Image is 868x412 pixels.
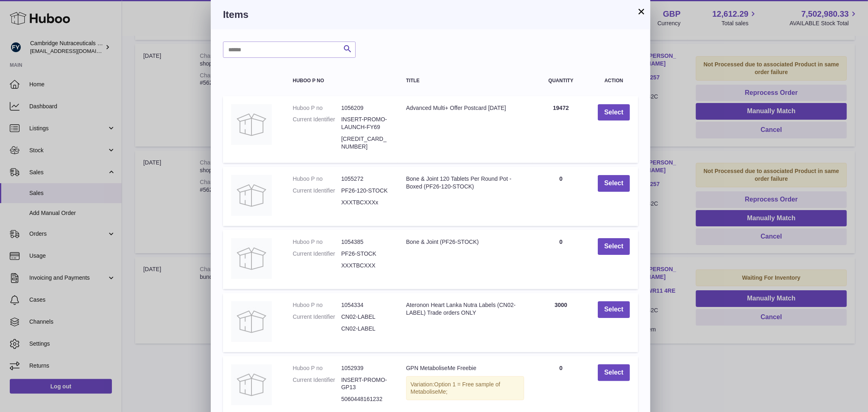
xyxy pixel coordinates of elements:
[293,376,341,392] dt: Current Identifier
[532,70,590,92] th: Quantity
[590,70,638,92] th: Action
[341,376,390,392] dd: INSERT-PROMO-GP13
[231,104,272,145] img: Advanced Multi+ Offer Postcard September 2025
[293,238,341,246] dt: Huboo P no
[406,364,524,372] div: GPN MetaboliseMe Freebie
[341,116,390,131] dd: INSERT-PROMO-LAUNCH-FY69
[532,293,590,352] td: 3000
[341,238,390,246] dd: 1054385
[341,262,390,270] dd: XXXTBCXXX
[532,96,590,163] td: 19472
[341,135,390,151] dd: [CREDIT_CARD_NUMBER]
[293,301,341,309] dt: Huboo P no
[411,381,500,395] span: Option 1 = Free sample of MetaboliseMe;
[293,313,341,321] dt: Current Identifier
[231,175,272,216] img: Bone & Joint 120 Tablets Per Round Pot - Boxed (PF26-120-STOCK)
[341,175,390,183] dd: 1055272
[532,230,590,289] td: 0
[293,187,341,195] dt: Current Identifier
[406,238,524,246] div: Bone & Joint (PF26-STOCK)
[406,301,524,317] div: Ateronon Heart Lanka Nutra Labels (CN02-LABEL) Trade orders ONLY
[341,313,390,321] dd: CN02-LABEL
[293,116,341,131] dt: Current Identifier
[636,7,646,16] button: ×
[398,70,532,92] th: Title
[598,364,630,381] button: Select
[293,364,341,372] dt: Huboo P no
[532,167,590,226] td: 0
[223,8,638,21] h3: Items
[293,250,341,258] dt: Current Identifier
[406,376,524,401] div: Variation:
[341,187,390,195] dd: PF26-120-STOCK
[293,175,341,183] dt: Huboo P no
[341,325,390,333] dd: CN02-LABEL
[341,104,390,112] dd: 1056209
[231,364,272,405] img: GPN MetaboliseMe Freebie
[406,175,524,191] div: Bone & Joint 120 Tablets Per Round Pot - Boxed (PF26-120-STOCK)
[231,301,272,342] img: Ateronon Heart Lanka Nutra Labels (CN02-LABEL) Trade orders ONLY
[406,104,524,112] div: Advanced Multi+ Offer Postcard [DATE]
[341,250,390,258] dd: PF26-STOCK
[341,395,390,403] dd: 5060448161232
[341,199,390,206] dd: XXXTBCXXXx
[284,70,398,92] th: Huboo P no
[341,301,390,309] dd: 1054334
[598,301,630,318] button: Select
[341,364,390,372] dd: 1052939
[598,104,630,121] button: Select
[598,175,630,192] button: Select
[231,238,272,279] img: Bone & Joint (PF26-STOCK)
[293,104,341,112] dt: Huboo P no
[598,238,630,255] button: Select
